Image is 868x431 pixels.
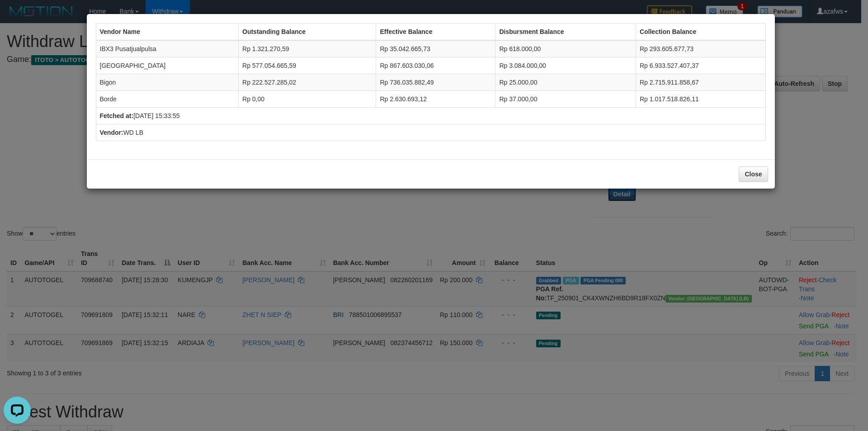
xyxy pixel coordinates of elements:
td: Rp 293.605.677,73 [636,40,765,57]
td: Rp 6.933.527.407,37 [636,57,765,74]
td: Rp 867.603.030,06 [376,57,495,74]
th: Collection Balance [636,24,765,41]
td: Rp 577.054.665,59 [239,57,376,74]
td: WD LB [96,124,765,141]
th: Disbursment Balance [495,24,636,41]
button: Close [739,166,768,182]
td: Rp 1.321.270,59 [239,40,376,57]
td: Borde [96,91,239,108]
td: Rp 2.715.911.858,67 [636,74,765,91]
td: Rp 0,00 [239,91,376,108]
td: Rp 222.527.285,02 [239,74,376,91]
td: Rp 3.084.000,00 [495,57,636,74]
td: Bigon [96,74,239,91]
th: Effective Balance [376,24,495,41]
b: Fetched at: [100,112,134,119]
td: [GEOGRAPHIC_DATA] [96,57,239,74]
td: [DATE] 15:33:55 [96,108,765,124]
td: Rp 25.000,00 [495,74,636,91]
b: Vendor: [100,129,123,136]
button: Open LiveChat chat widget [4,4,31,31]
td: Rp 618.000,00 [495,40,636,57]
td: Rp 1.017.518.826,11 [636,91,765,108]
td: Rp 2.630.693,12 [376,91,495,108]
th: Vendor Name [96,24,239,41]
td: Rp 37.000,00 [495,91,636,108]
td: Rp 736.035.882,49 [376,74,495,91]
td: IBX3 Pusatjualpulsa [96,40,239,57]
td: Rp 35.042.665,73 [376,40,495,57]
th: Outstanding Balance [239,24,376,41]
